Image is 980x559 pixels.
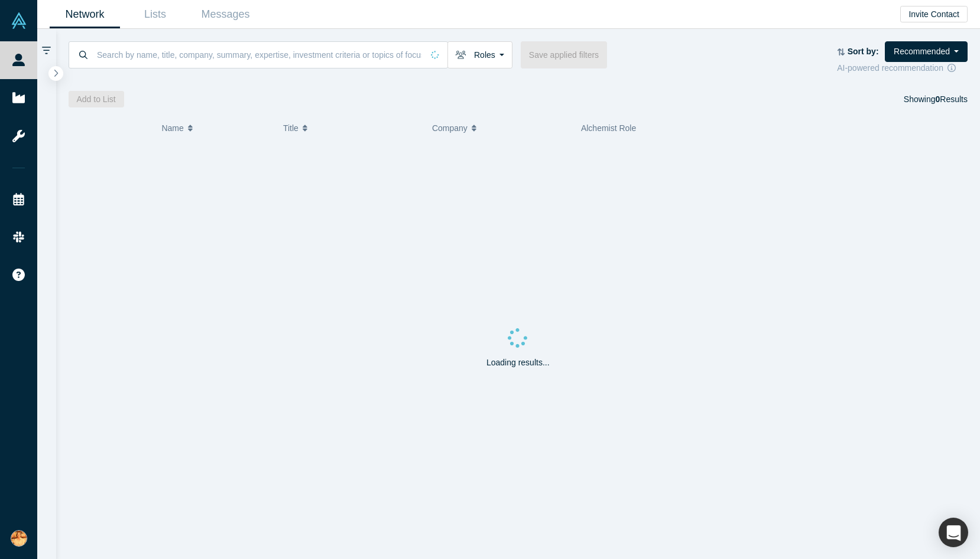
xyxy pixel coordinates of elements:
a: Network [50,1,120,28]
span: Title [283,116,298,140]
input: Search by name, title, company, summary, expertise, investment criteria or topics of focus [96,41,423,68]
img: Alchemist Vault Logo [11,12,27,29]
div: Showing [904,91,968,107]
button: Invite Contact [900,6,968,22]
button: Save applied filters [521,41,607,68]
button: Company [432,116,569,140]
button: Recommended [885,41,968,62]
button: Add to List [69,91,124,107]
span: Alchemist Role [581,123,636,133]
span: Company [432,116,468,140]
strong: 0 [936,94,940,104]
a: Messages [190,1,261,28]
a: Lists [120,1,190,28]
span: Results [936,94,968,104]
div: AI-powered recommendation [837,62,968,74]
button: Name [161,116,271,140]
span: Name [161,116,183,140]
p: Loading results... [486,357,550,369]
img: Sumina Koiso's Account [11,530,27,547]
strong: Sort by: [848,47,879,56]
button: Title [283,116,420,140]
button: Roles [447,41,512,68]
